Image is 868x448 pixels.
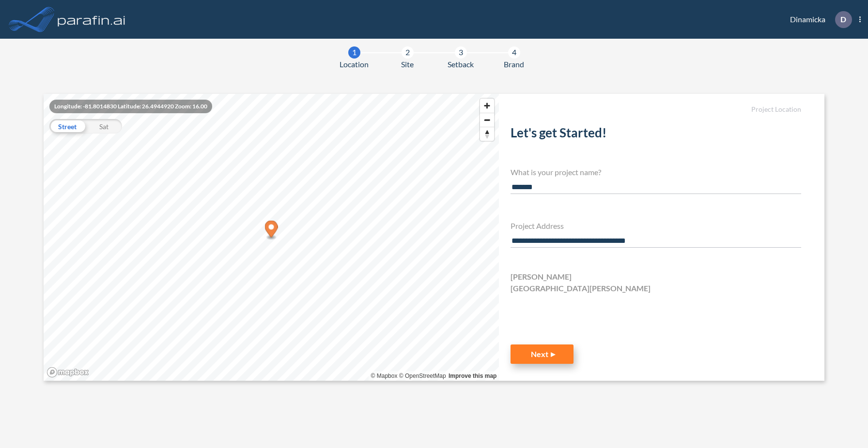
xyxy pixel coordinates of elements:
[480,127,494,141] span: Reset bearing to north
[504,59,524,70] span: Brand
[371,373,398,379] a: Mapbox
[449,373,496,379] a: Improve this map
[775,11,861,28] div: Dinamicka
[508,46,520,59] div: 4
[448,59,474,70] span: Setback
[399,373,446,379] a: OpenStreetMap
[480,127,494,141] button: Reset bearing to north
[480,113,494,127] span: Zoom out
[511,271,572,283] span: [PERSON_NAME]
[511,221,801,230] h4: Project Address
[348,46,360,59] div: 1
[49,100,212,113] div: Longitude: -81.8014830 Latitude: 26.4944920 Zoom: 16.00
[455,46,467,59] div: 3
[480,99,494,113] button: Zoom in
[511,125,801,144] h2: Let's get Started!
[44,94,499,381] canvas: Map
[511,283,651,294] span: [GEOGRAPHIC_DATA][PERSON_NAME]
[46,367,89,378] a: Mapbox homepage
[86,119,122,134] div: Sat
[840,15,846,24] p: D
[511,105,801,114] h5: Project Location
[402,46,414,59] div: 2
[56,10,127,29] img: logo
[401,59,414,70] span: Site
[511,344,573,364] button: Next
[49,119,86,134] div: Street
[264,221,278,240] div: Map marker
[340,59,369,70] span: Location
[511,167,801,177] h4: What is your project name?
[480,113,494,127] button: Zoom out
